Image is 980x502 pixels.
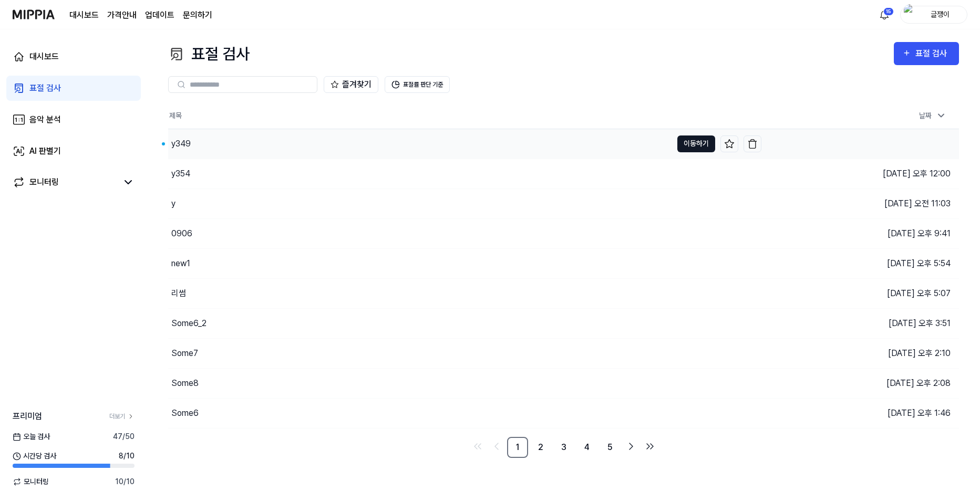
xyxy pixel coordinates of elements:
span: 프리미엄 [13,410,42,423]
img: 알림 [878,8,891,21]
td: [DATE] 오후 1:46 [761,398,959,428]
a: 음악 분석 [6,107,141,132]
span: 8 / 10 [119,451,135,462]
td: [DATE] 오후 5:54 [761,248,959,278]
td: [DATE] 오전 11:03 [761,189,959,218]
div: 15 [883,7,894,16]
button: 표절 검사 [894,42,959,65]
span: 오늘 검사 [13,431,50,442]
div: Some6 [171,407,199,420]
div: 0906 [171,227,192,240]
a: Go to first page [469,438,486,455]
a: 더보기 [109,412,135,421]
span: 47 / 50 [113,431,135,442]
div: 대시보드 [29,50,59,63]
button: 표절률 판단 기준 [385,76,450,93]
div: y354 [171,168,190,180]
div: 리썸 [171,287,186,300]
div: AI 판별기 [29,145,61,158]
div: y [171,197,176,210]
td: [DATE] 오후 9:41 [761,218,959,248]
div: Some7 [171,347,198,360]
button: 즐겨찾기 [324,76,378,93]
span: 모니터링 [13,476,49,487]
a: 표절 검사 [6,76,141,101]
a: AI 판별기 [6,139,141,164]
a: 2 [530,437,551,458]
div: 글쟁이 [920,8,961,20]
img: delete [747,139,758,149]
a: 4 [576,437,597,458]
a: Go to last page [642,438,658,455]
div: Some8 [171,377,199,390]
a: Go to next page [623,438,639,455]
a: 모니터링 [13,176,118,189]
nav: pagination [168,437,959,458]
div: 표절 검사 [29,82,61,95]
a: 문의하기 [183,9,212,22]
td: [DATE] 오후 2:08 [761,368,959,398]
button: 알림15 [876,6,893,23]
div: 표절 검사 [168,42,250,66]
a: 업데이트 [145,9,174,22]
button: profile글쟁이 [900,6,967,24]
a: 5 [600,437,621,458]
a: 3 [553,437,574,458]
div: 날짜 [915,107,951,124]
td: [DATE] 오후 3:51 [761,308,959,338]
div: 모니터링 [29,176,59,189]
div: new1 [171,257,190,270]
div: Some6_2 [171,317,207,330]
span: 시간당 검사 [13,451,56,462]
span: 10 / 10 [115,476,135,487]
button: 가격안내 [107,9,137,22]
a: 대시보드 [69,9,99,22]
a: 1 [507,437,528,458]
div: 표절 검사 [915,47,951,60]
div: y349 [171,138,191,150]
img: profile [904,4,916,25]
button: 이동하기 [677,135,715,152]
td: [DATE] 오후 5:07 [761,278,959,308]
a: Go to previous page [488,438,505,455]
a: 대시보드 [6,44,141,69]
td: [DATE] 오후 2:10 [761,338,959,368]
th: 제목 [168,103,761,129]
div: 음악 분석 [29,113,61,126]
td: [DATE] 오후 12:04 [761,129,959,159]
td: [DATE] 오후 12:00 [761,159,959,189]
